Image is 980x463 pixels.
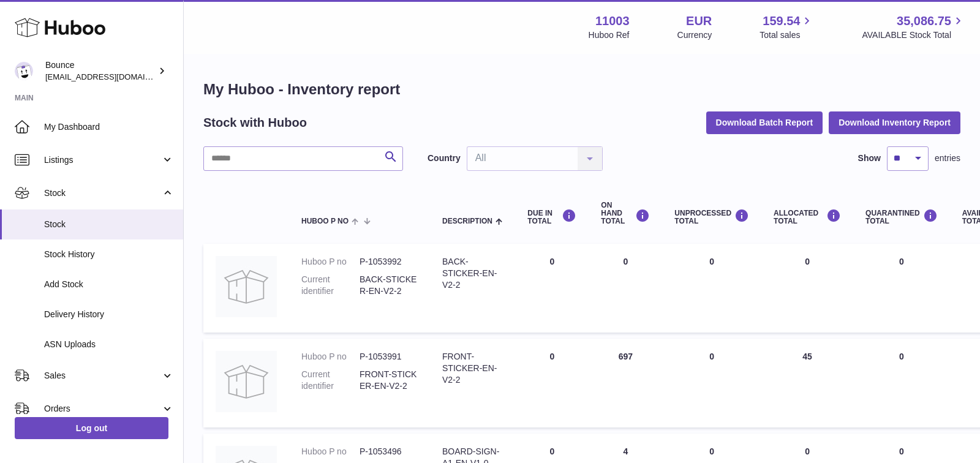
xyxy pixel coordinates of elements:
[45,72,180,81] span: [EMAIL_ADDRESS][DOMAIN_NAME]
[759,13,814,41] a: 159.54 Total sales
[44,121,174,133] span: My Dashboard
[428,152,461,164] label: Country
[862,13,965,41] a: 35,086.75 AVAILABLE Stock Total
[301,369,360,392] dt: Current identifier
[515,244,589,333] td: 0
[527,209,576,225] div: DUE IN TOTAL
[44,309,174,320] span: Delivery History
[203,115,307,131] h2: Stock with Huboo
[865,209,938,225] div: QUARANTINED Total
[662,244,761,333] td: 0
[897,13,951,29] span: 35,086.75
[301,351,360,363] dt: Huboo P no
[360,256,418,268] dd: P-1053992
[45,59,156,83] div: Bounce
[360,369,418,392] dd: FRONT-STICKER-EN-V2-2
[442,256,503,291] div: BACK-STICKER-EN-V2-2
[935,152,960,164] span: entries
[301,256,360,268] dt: Huboo P no
[360,446,418,457] dd: P-1053496
[759,29,814,41] span: Total sales
[589,244,662,333] td: 0
[360,274,418,297] dd: BACK-STICKER-EN-V2-2
[829,111,960,134] button: Download Inventory Report
[44,279,174,290] span: Add Stock
[662,339,761,427] td: 0
[44,403,161,415] span: Orders
[589,339,662,427] td: 697
[515,339,589,427] td: 0
[15,62,33,80] img: collateral@usebounce.com
[442,217,492,225] span: Description
[674,209,749,225] div: UNPROCESSED Total
[761,339,853,427] td: 45
[677,29,712,41] div: Currency
[858,152,881,164] label: Show
[44,187,161,199] span: Stock
[442,351,503,386] div: FRONT-STICKER-EN-V2-2
[589,29,630,41] div: Huboo Ref
[899,257,904,266] span: 0
[44,219,174,230] span: Stock
[899,446,904,456] span: 0
[763,13,800,29] span: 159.54
[686,13,712,29] strong: EUR
[44,370,161,382] span: Sales
[774,209,841,225] div: ALLOCATED Total
[15,417,168,439] a: Log out
[706,111,823,134] button: Download Batch Report
[301,274,360,297] dt: Current identifier
[899,352,904,361] span: 0
[301,446,360,457] dt: Huboo P no
[203,80,960,99] h1: My Huboo - Inventory report
[595,13,630,29] strong: 11003
[301,217,349,225] span: Huboo P no
[761,244,853,333] td: 0
[601,201,650,226] div: ON HAND Total
[360,351,418,363] dd: P-1053991
[862,29,965,41] span: AVAILABLE Stock Total
[216,256,277,317] img: product image
[216,351,277,412] img: product image
[44,339,174,350] span: ASN Uploads
[44,154,161,166] span: Listings
[44,249,174,260] span: Stock History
